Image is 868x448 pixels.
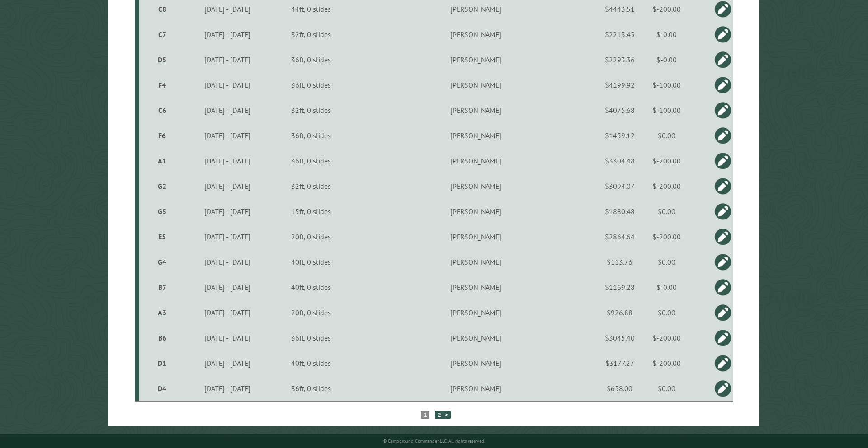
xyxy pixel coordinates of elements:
[638,72,695,98] td: $-100.00
[350,249,601,275] td: [PERSON_NAME]
[184,257,271,266] div: [DATE] - [DATE]
[143,333,182,342] div: B6
[383,438,485,444] small: © Campground Commander LLC. All rights reserved.
[350,199,601,224] td: [PERSON_NAME]
[143,182,182,191] div: G2
[272,300,350,325] td: 20ft, 0 slides
[272,275,350,300] td: 40ft, 0 slides
[184,131,271,140] div: [DATE] - [DATE]
[350,123,601,148] td: [PERSON_NAME]
[350,300,601,325] td: [PERSON_NAME]
[601,98,638,123] td: $4075.68
[184,384,271,393] div: [DATE] - [DATE]
[272,325,350,350] td: 36ft, 0 slides
[601,173,638,199] td: $3094.07
[143,30,182,39] div: C7
[638,148,695,173] td: $-200.00
[184,333,271,342] div: [DATE] - [DATE]
[143,359,182,368] div: D1
[601,22,638,47] td: $2213.45
[638,199,695,224] td: $0.00
[143,207,182,216] div: G5
[272,22,350,47] td: 32ft, 0 slides
[143,131,182,140] div: F6
[272,148,350,173] td: 36ft, 0 slides
[272,350,350,376] td: 40ft, 0 slides
[272,72,350,98] td: 36ft, 0 slides
[601,300,638,325] td: $926.88
[638,350,695,376] td: $-200.00
[184,283,271,292] div: [DATE] - [DATE]
[350,98,601,123] td: [PERSON_NAME]
[184,156,271,165] div: [DATE] - [DATE]
[143,283,182,292] div: B7
[638,22,695,47] td: $-0.00
[143,257,182,266] div: G4
[272,376,350,401] td: 36ft, 0 slides
[184,30,271,39] div: [DATE] - [DATE]
[272,98,350,123] td: 32ft, 0 slides
[184,80,271,89] div: [DATE] - [DATE]
[184,207,271,216] div: [DATE] - [DATE]
[638,300,695,325] td: $0.00
[638,123,695,148] td: $0.00
[143,308,182,317] div: A3
[350,22,601,47] td: [PERSON_NAME]
[184,106,271,115] div: [DATE] - [DATE]
[272,47,350,72] td: 36ft, 0 slides
[143,156,182,165] div: A1
[272,249,350,275] td: 40ft, 0 slides
[601,224,638,249] td: $2864.64
[272,173,350,199] td: 32ft, 0 slides
[143,55,182,64] div: D5
[435,411,451,419] span: 2 ->
[184,232,271,241] div: [DATE] - [DATE]
[350,72,601,98] td: [PERSON_NAME]
[601,148,638,173] td: $3304.48
[601,249,638,275] td: $113.76
[143,232,182,241] div: E5
[601,350,638,376] td: $3177.27
[638,98,695,123] td: $-100.00
[272,224,350,249] td: 20ft, 0 slides
[350,224,601,249] td: [PERSON_NAME]
[350,376,601,401] td: [PERSON_NAME]
[638,325,695,350] td: $-200.00
[638,249,695,275] td: $0.00
[601,325,638,350] td: $3045.40
[601,376,638,401] td: $658.00
[601,199,638,224] td: $1880.48
[638,173,695,199] td: $-200.00
[350,148,601,173] td: [PERSON_NAME]
[350,47,601,72] td: [PERSON_NAME]
[184,182,271,191] div: [DATE] - [DATE]
[184,5,271,14] div: [DATE] - [DATE]
[184,308,271,317] div: [DATE] - [DATE]
[272,123,350,148] td: 36ft, 0 slides
[184,55,271,64] div: [DATE] - [DATE]
[601,123,638,148] td: $1459.12
[601,72,638,98] td: $4199.92
[421,411,429,419] span: 1
[350,275,601,300] td: [PERSON_NAME]
[638,47,695,72] td: $-0.00
[638,275,695,300] td: $-0.00
[601,275,638,300] td: $1169.28
[350,325,601,350] td: [PERSON_NAME]
[184,359,271,368] div: [DATE] - [DATE]
[143,106,182,115] div: C6
[350,350,601,376] td: [PERSON_NAME]
[272,199,350,224] td: 15ft, 0 slides
[143,384,182,393] div: D4
[638,376,695,401] td: $0.00
[350,173,601,199] td: [PERSON_NAME]
[638,224,695,249] td: $-200.00
[601,47,638,72] td: $2293.36
[143,5,182,14] div: C8
[143,80,182,89] div: F4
